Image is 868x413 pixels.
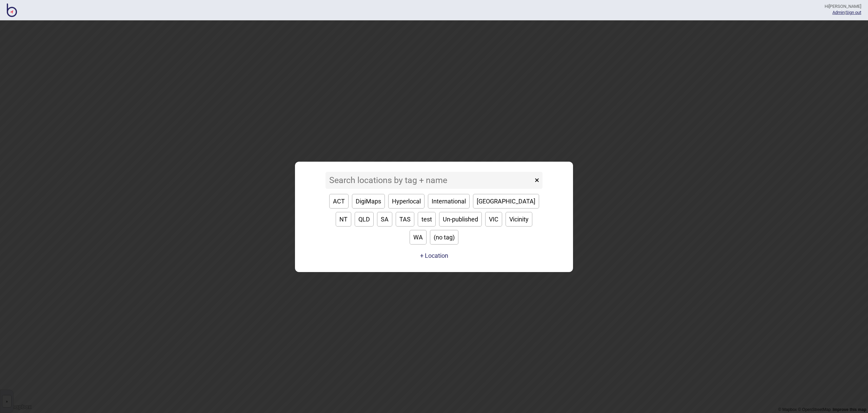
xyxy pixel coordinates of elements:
[825,3,861,10] div: Hi [PERSON_NAME]
[418,212,436,227] button: test
[485,212,502,227] button: VIC
[418,250,450,262] a: + Location
[832,10,845,15] a: Admin
[388,194,425,209] button: Hyperlocal
[846,10,861,15] button: Sign out
[336,212,351,227] button: NT
[832,10,846,15] span: |
[531,172,542,189] button: ×
[439,212,482,227] button: Un-published
[506,212,532,227] button: Vicinity
[396,212,414,227] button: TAS
[473,194,539,209] button: [GEOGRAPHIC_DATA]
[430,230,458,245] button: (no tag)
[410,230,427,245] button: WA
[377,212,392,227] button: SA
[420,252,448,259] button: + Location
[428,194,470,209] button: International
[7,3,17,17] img: BindiMaps CMS
[355,212,374,227] button: QLD
[325,172,533,189] input: Search locations by tag + name
[352,194,385,209] button: DigiMaps
[329,194,349,209] button: ACT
